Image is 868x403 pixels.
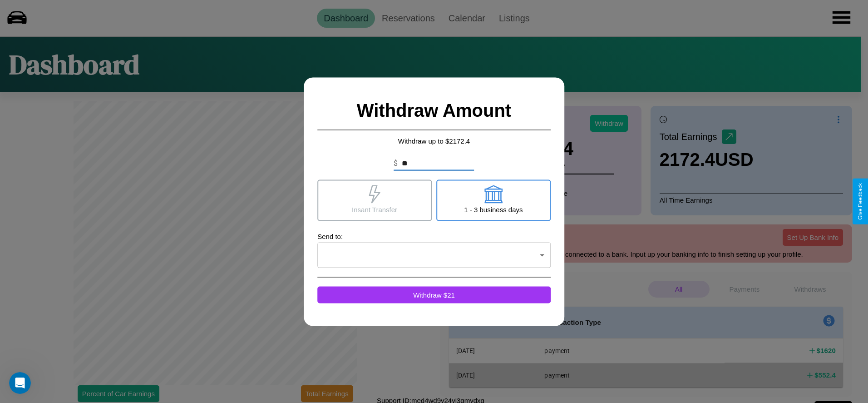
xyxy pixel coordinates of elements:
p: Insant Transfer [352,203,397,215]
p: Withdraw up to $ 2172.4 [317,134,551,147]
iframe: Intercom live chat [9,372,31,394]
p: 1 - 3 business days [464,203,523,215]
p: Send to: [317,230,551,242]
button: Withdraw $21 [317,286,551,303]
div: Give Feedback [857,183,863,220]
p: $ [394,158,398,169]
h2: Withdraw Amount [317,91,551,130]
